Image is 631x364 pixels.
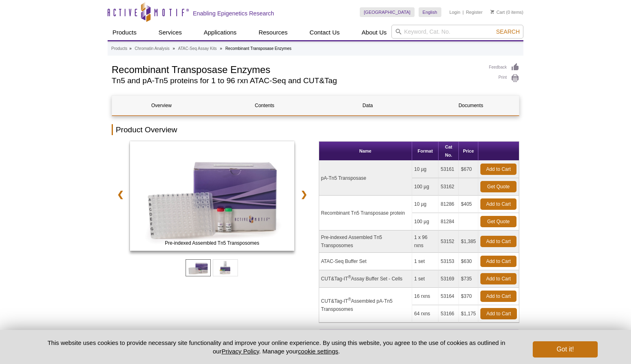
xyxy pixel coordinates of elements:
[480,236,516,247] a: Add to Cart
[449,9,460,15] a: Login
[130,141,294,253] a: ATAC-Seq Kit
[391,25,523,39] input: Keyword, Cat. No.
[199,25,242,40] a: Applications
[319,288,412,323] td: CUT&Tag-IT Assembled pA-Tn5 Transposomes
[412,142,439,161] th: Format
[112,96,211,115] a: Overview
[412,161,439,178] td: 10 µg
[254,25,293,40] a: Resources
[419,7,441,17] a: English
[412,288,439,305] td: 16 rxns
[153,25,187,40] a: Services
[412,230,439,253] td: 1 x 96 rxns
[222,348,259,355] a: Privacy Policy
[412,270,439,288] td: 1 set
[459,196,478,213] td: $405
[412,305,439,323] td: 64 rxns
[412,213,439,230] td: 100 µg
[491,7,523,17] li: (0 items)
[132,239,292,247] span: Pre-indexed Assembled Tn5 Transposomes
[348,275,351,279] sup: ®
[319,196,412,230] td: Recombinant Tn5 Transposase protein
[318,96,417,115] a: Data
[319,230,412,253] td: Pre-indexed Assembled Tn5 Transposomes
[295,185,313,204] a: ❯
[178,45,217,52] a: ATAC-Seq Assay Kits
[466,9,482,15] a: Register
[319,142,412,161] th: Name
[130,141,294,251] img: Pre-indexed Assembled Tn5 Transposomes
[193,10,274,17] h2: Enabling Epigenetics Research
[439,253,459,270] td: 53153
[491,10,494,14] img: Your Cart
[439,196,459,213] td: 81286
[421,96,520,115] a: Documents
[480,273,516,284] a: Add to Cart
[135,45,170,52] a: Chromatin Analysis
[129,46,132,51] li: »
[319,253,412,270] td: ATAC-Seq Buffer Set
[348,297,351,302] sup: ®
[533,341,598,358] button: Got it!
[480,291,516,302] a: Add to Cart
[439,305,459,323] td: 53166
[412,178,439,196] td: 100 µg
[319,270,412,288] td: CUT&Tag-IT Assay Buffer Set - Cells
[489,74,519,83] a: Print
[108,25,141,40] a: Products
[459,270,478,288] td: $735
[439,142,459,161] th: Cat No.
[319,161,412,196] td: pA-Tn5 Transposase
[112,124,519,135] h2: Product Overview
[480,256,516,267] a: Add to Cart
[412,253,439,270] td: 1 set
[462,7,464,17] li: |
[439,161,459,178] td: 53161
[491,9,505,15] a: Cart
[480,198,516,210] a: Add to Cart
[439,230,459,253] td: 53152
[220,46,223,51] li: »
[439,178,459,196] td: 53162
[357,25,392,40] a: About Us
[480,164,516,175] a: Add to Cart
[112,77,481,84] h2: Tn5 and pA-Tn5 proteins for 1 to 96 rxn ATAC-Seq and CUT&Tag
[480,216,516,227] a: Get Quote
[298,348,338,355] button: cookie settings
[305,25,344,40] a: Contact Us
[459,253,478,270] td: $630
[459,230,478,253] td: $1,385
[489,63,519,72] a: Feedback
[360,7,415,17] a: [GEOGRAPHIC_DATA]
[225,46,292,51] li: Recombinant Transposase Enzymes
[215,96,314,115] a: Contents
[412,196,439,213] td: 10 µg
[439,288,459,305] td: 53164
[33,338,519,355] p: This website uses cookies to provide necessary site functionality and improve your online experie...
[439,270,459,288] td: 53169
[480,308,517,319] a: Add to Cart
[494,28,522,35] button: Search
[173,46,175,51] li: »
[459,288,478,305] td: $370
[459,142,478,161] th: Price
[439,213,459,230] td: 81284
[459,305,478,323] td: $1,175
[112,63,481,75] h1: Recombinant Transposase Enzymes
[496,28,520,35] span: Search
[480,181,516,192] a: Get Quote
[112,185,129,204] a: ❮
[459,161,478,178] td: $670
[111,45,127,52] a: Products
